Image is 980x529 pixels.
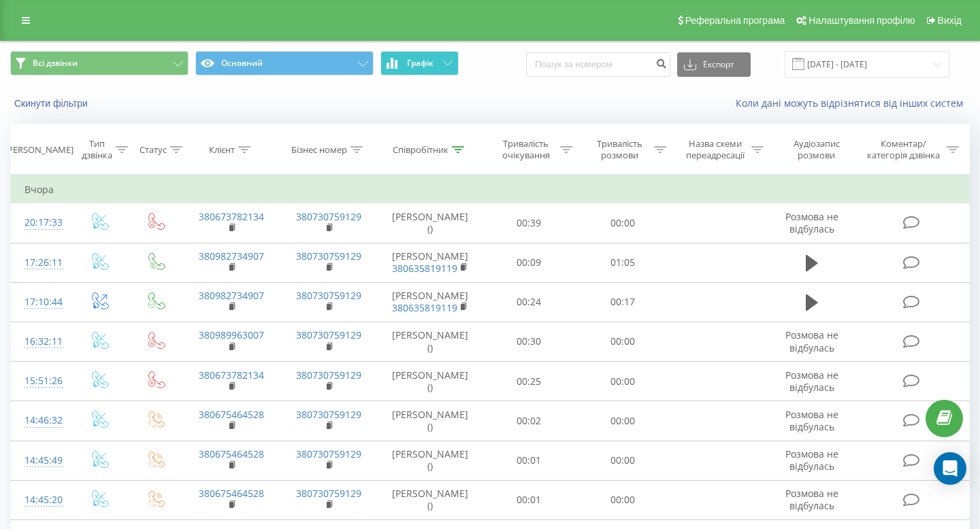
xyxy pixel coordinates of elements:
a: 380730759129 [296,289,361,302]
a: 380989963007 [199,328,264,341]
div: Open Intercom Messenger [934,452,966,485]
span: Налаштування профілю [808,15,915,26]
div: 17:10:44 [24,289,57,315]
div: Тривалість розмови [588,138,651,161]
span: Розмова не відбулась [785,369,838,394]
td: 00:00 [576,362,670,401]
div: 16:32:11 [24,328,57,355]
a: 380730759129 [296,369,361,381]
div: Аудіозапис розмови [779,138,853,161]
div: 17:26:11 [24,250,57,276]
span: Розмова не відбулась [785,408,838,433]
a: 380730759129 [296,210,361,223]
a: 380730759129 [296,408,361,421]
div: Бізнес номер [291,144,347,156]
div: 15:51:26 [24,368,57,394]
a: 380675464528 [199,487,264,500]
td: 00:00 [576,322,670,361]
td: 00:01 [483,480,576,519]
div: Тривалість очікування [495,138,557,161]
div: 14:46:32 [24,407,57,434]
input: Пошук за номером [526,52,670,77]
td: 00:00 [576,401,670,441]
div: [PERSON_NAME] [5,144,73,156]
span: Всі дзвінки [33,58,78,69]
a: 380675464528 [199,447,264,460]
button: Скинути фільтри [10,97,95,109]
a: 380675464528 [199,408,264,421]
span: Реферальна програма [685,15,785,26]
a: 380730759129 [296,447,361,460]
a: 380673782134 [199,369,264,381]
td: [PERSON_NAME] () [378,480,483,519]
span: Розмова не відбулась [785,487,838,512]
a: 380982734907 [199,289,264,302]
td: 00:24 [483,282,576,322]
div: 14:45:20 [24,487,57,513]
a: 380730759129 [296,328,361,341]
div: Назва схеми переадресації [682,138,748,161]
td: [PERSON_NAME] [378,243,483,282]
div: 20:17:33 [24,209,57,236]
td: [PERSON_NAME] () [378,401,483,441]
td: 00:01 [483,441,576,480]
span: Вихід [938,15,962,26]
button: Всі дзвінки [10,51,189,75]
div: Статус [140,144,167,156]
a: 380635819119 [392,262,457,275]
a: 380635819119 [392,301,457,314]
a: 380982734907 [199,250,264,262]
button: Експорт [677,52,751,77]
div: Тип дзвінка [82,138,112,161]
td: [PERSON_NAME] () [378,322,483,361]
a: 380730759129 [296,487,361,500]
td: 00:00 [576,480,670,519]
td: Вчора [11,176,970,203]
span: Графік [407,58,434,68]
td: [PERSON_NAME] () [378,362,483,401]
td: 00:25 [483,362,576,401]
a: 380730759129 [296,250,361,262]
button: Графік [380,51,459,75]
span: Розмова не відбулась [785,210,838,235]
td: 00:39 [483,203,576,243]
td: 00:00 [576,203,670,243]
span: Розмова не відбулась [785,447,838,473]
a: 380673782134 [199,210,264,223]
td: 00:30 [483,322,576,361]
td: 01:05 [576,243,670,282]
td: 00:09 [483,243,576,282]
div: 14:45:49 [24,447,57,474]
div: Співробітник [393,144,448,156]
div: Коментар/категорія дзвінка [864,138,943,161]
td: 00:02 [483,401,576,441]
td: 00:17 [576,282,670,322]
td: 00:00 [576,441,670,480]
button: Основний [195,51,374,75]
td: [PERSON_NAME] () [378,203,483,243]
div: Клієнт [209,144,235,156]
span: Розмова не відбулась [785,328,838,354]
td: [PERSON_NAME] [378,282,483,322]
td: [PERSON_NAME] () [378,441,483,480]
a: Коли дані можуть відрізнятися вiд інших систем [736,97,970,109]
